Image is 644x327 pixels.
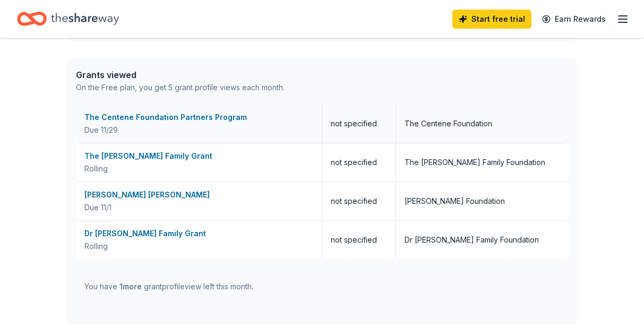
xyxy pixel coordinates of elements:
div: The [PERSON_NAME] Family Grant [84,150,313,162]
div: The [PERSON_NAME] Family Foundation [405,156,545,169]
div: The Centene Foundation [405,117,492,130]
div: Rolling [84,240,313,253]
div: not specified [322,221,396,259]
div: Dr [PERSON_NAME] Family Grant [84,227,313,240]
div: On the Free plan, you get 5 grant profile views each month. [76,81,285,94]
div: The Centene Foundation Partners Program [84,111,313,124]
div: Due 11/29 [84,124,313,136]
div: not specified [322,182,396,220]
div: Dr [PERSON_NAME] Family Foundation [405,234,539,246]
div: Grants viewed [76,68,285,81]
div: not specified [322,105,396,143]
div: Due 11/1 [84,201,313,214]
a: Earn Rewards [536,10,612,29]
div: not specified [322,143,396,182]
span: 1 more [119,282,142,291]
div: You have grant profile view left this month. [84,280,253,293]
div: [PERSON_NAME] Foundation [405,195,505,208]
div: Rolling [84,162,313,175]
a: Start free trial [452,10,531,29]
a: Home [17,6,119,31]
div: [PERSON_NAME] [PERSON_NAME] [84,188,313,201]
